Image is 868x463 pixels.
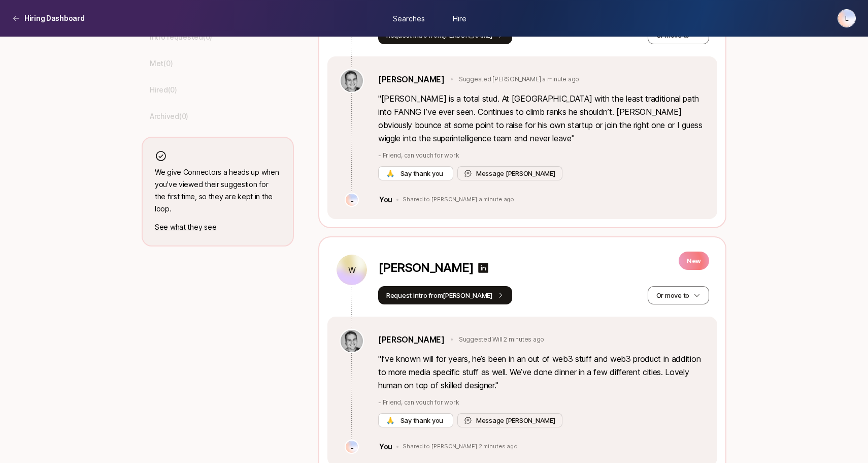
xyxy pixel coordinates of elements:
[155,166,281,215] p: We give Connectors a heads up when you've viewed their suggestion for the first time, so they are...
[398,168,445,178] span: Say thank you
[378,151,705,160] p: - Friend, can vouch for work
[845,12,849,24] p: L
[379,194,392,206] p: You
[378,352,705,392] p: " I’ve known will for years, he’s been in an out of web3 stuff and web3 product in addition to mo...
[838,9,856,27] button: L
[459,335,544,344] p: Suggested Will 2 minutes ago
[378,286,512,304] button: Request intro from[PERSON_NAME]
[378,398,705,407] p: - Friend, can vouch for work
[379,441,392,453] p: You
[386,168,394,178] span: 🙏
[386,415,394,425] span: 🙏
[378,73,445,86] a: [PERSON_NAME]
[453,13,466,23] span: Hire
[341,70,363,92] img: 311bb37e_50f9_4bd4_adc2_e86b878d3342.jfif
[341,330,363,352] img: 311bb37e_50f9_4bd4_adc2_e86b878d3342.jfif
[434,9,485,27] a: Hire
[350,194,354,206] p: L
[383,9,434,27] a: Searches
[378,333,445,346] a: [PERSON_NAME]
[459,75,579,84] p: Suggested [PERSON_NAME] a minute ago
[348,264,356,276] p: W
[393,13,425,23] span: Searches
[648,286,709,304] button: Or move to
[150,57,173,70] p: Met ( 0 )
[150,84,177,96] p: Hired ( 0 )
[24,12,85,24] p: Hiring Dashboard
[457,413,562,427] button: Message [PERSON_NAME]
[457,166,562,180] button: Message [PERSON_NAME]
[403,443,518,450] p: Shared to [PERSON_NAME] 2 minutes ago
[350,441,354,453] p: L
[378,261,473,275] p: [PERSON_NAME]
[378,166,453,180] button: 🙏 Say thank you
[150,31,212,43] p: Intro requested ( 0 )
[403,196,514,203] p: Shared to [PERSON_NAME] a minute ago
[378,92,705,145] p: " [PERSON_NAME] is a total stud. At [GEOGRAPHIC_DATA] with the least traditional path into FANNG ...
[679,252,709,270] p: New
[378,413,453,427] button: 🙏 Say thank you
[150,110,188,122] p: Archived ( 0 )
[155,221,281,233] p: See what they see
[398,415,445,425] span: Say thank you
